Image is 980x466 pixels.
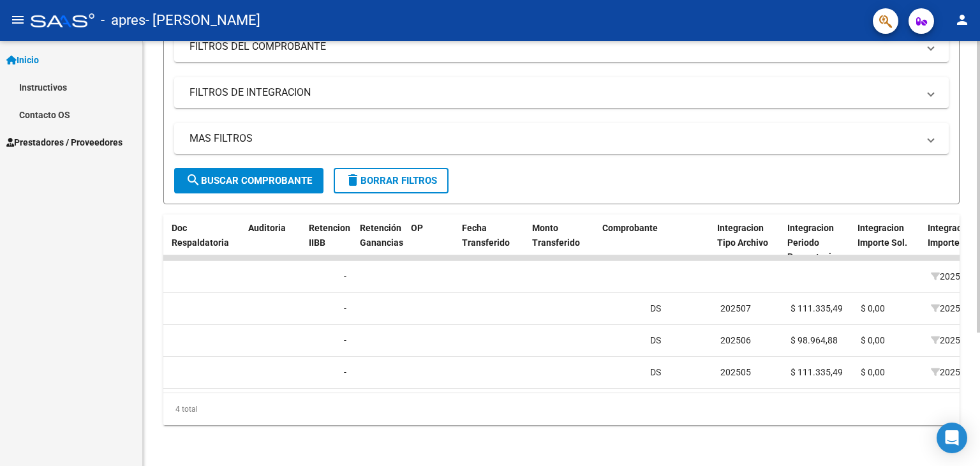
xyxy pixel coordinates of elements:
span: Integracion Tipo Archivo [717,223,768,248]
mat-panel-title: MAS FILTROS [189,132,918,146]
span: Retencion IIBB [309,223,350,248]
span: Prestadores / Proveedores [6,135,122,149]
datatable-header-cell: Comprobante [597,214,712,271]
button: Buscar Comprobante [174,168,323,193]
span: $ 98.964,88 [791,335,838,345]
span: Buscar Comprobante [186,175,312,186]
span: $ 111.335,49 [791,367,843,377]
span: Integracion Periodo Presentacion [787,223,842,262]
span: $ 111.335,49 [791,303,843,313]
span: DS [650,367,661,377]
span: DS [650,335,661,345]
span: Retención Ganancias [360,223,403,248]
datatable-header-cell: Fecha Transferido [457,214,527,271]
span: 202508 [931,271,970,282]
mat-icon: delete [345,172,360,188]
datatable-header-cell: Integracion Periodo Presentacion [782,214,852,271]
span: 202507 [931,303,970,313]
datatable-header-cell: Retención Ganancias [355,214,406,271]
span: $ 0,00 [861,335,885,345]
mat-panel-title: FILTROS DE INTEGRACION [189,86,918,100]
span: $ 0,00 [861,303,885,313]
span: Doc Respaldatoria [172,223,229,248]
mat-icon: search [186,172,201,188]
span: Comprobante [602,223,658,233]
datatable-header-cell: Auditoria [243,214,304,271]
span: 202506 [720,335,751,345]
span: Auditoria [248,223,286,233]
span: Integracion Importe Liq. [928,223,977,248]
span: DS [650,303,661,313]
datatable-header-cell: Integracion Importe Sol. [852,214,923,271]
span: Fecha Transferido [462,223,510,248]
span: 202507 [720,303,751,313]
datatable-header-cell: OP [406,214,457,271]
mat-panel-title: FILTROS DEL COMPROBANTE [189,40,918,54]
span: OP [411,223,423,233]
mat-expansion-panel-header: FILTROS DE INTEGRACION [174,77,949,108]
button: Borrar Filtros [334,168,449,193]
span: - [344,271,346,282]
span: 202505 [720,367,751,377]
span: - [PERSON_NAME] [145,6,260,34]
datatable-header-cell: Doc Respaldatoria [167,214,243,271]
mat-icon: menu [10,12,26,27]
mat-icon: person [954,12,970,27]
datatable-header-cell: Retencion IIBB [304,214,355,271]
datatable-header-cell: Integracion Tipo Archivo [712,214,782,271]
span: Monto Transferido [532,223,580,248]
div: 4 total [163,393,960,425]
span: - apres [101,6,145,34]
div: Open Intercom Messenger [937,423,967,453]
span: Borrar Filtros [345,175,437,186]
span: - [344,303,346,313]
mat-expansion-panel-header: MAS FILTROS [174,123,949,154]
span: - [344,367,346,377]
span: - [344,335,346,345]
datatable-header-cell: Monto Transferido [527,214,597,271]
mat-expansion-panel-header: FILTROS DEL COMPROBANTE [174,31,949,62]
span: 202505 [931,367,970,377]
span: Inicio [6,53,39,67]
span: 202506 [931,335,970,345]
span: Integracion Importe Sol. [857,223,907,248]
span: $ 0,00 [861,367,885,377]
